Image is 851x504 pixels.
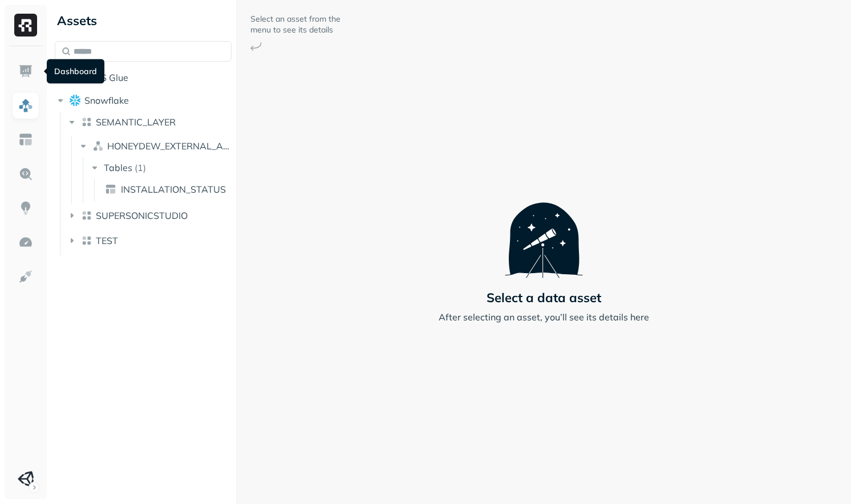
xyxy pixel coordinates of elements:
button: Tables(1) [89,158,233,177]
button: Snowflake [55,91,232,109]
p: ( 1 ) [135,162,146,173]
img: Asset Explorer [18,132,33,147]
img: Unity [18,471,34,487]
button: HONEYDEW_EXTERNAL_ACCESS [78,137,233,155]
span: TEST [96,235,118,246]
img: namespace [92,140,104,152]
img: Ryft [14,14,37,36]
button: AWS Glue [55,68,232,87]
img: Telescope [505,180,583,278]
button: SUPERSONICSTUDIO [66,206,232,225]
span: INSTALLATION_STATUS [121,184,226,195]
div: Assets [55,11,232,30]
span: SEMANTIC_LAYER [96,116,176,128]
img: lake [81,235,92,246]
span: SUPERSONICSTUDIO [96,210,188,221]
span: Snowflake [84,95,129,106]
img: root [70,95,81,105]
img: Assets [18,98,33,113]
div: Dashboard [47,59,104,84]
button: TEST [66,231,232,250]
a: INSTALLATION_STATUS [100,180,234,198]
img: Query Explorer [18,166,33,181]
span: HONEYDEW_EXTERNAL_ACCESS [107,140,233,152]
img: Insights [18,201,33,216]
span: Tables [104,162,132,173]
p: After selecting an asset, you’ll see its details here [439,310,649,324]
p: Select a data asset [487,290,601,306]
span: AWS Glue [84,72,128,83]
img: lake [81,210,92,221]
img: Integrations [18,269,33,284]
button: SEMANTIC_LAYER [66,113,232,131]
img: Optimization [18,235,33,250]
img: lake [81,116,92,128]
img: table [105,184,116,195]
img: Dashboard [18,64,33,79]
p: Select an asset from the menu to see its details [250,14,342,35]
img: Arrow [250,42,262,51]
